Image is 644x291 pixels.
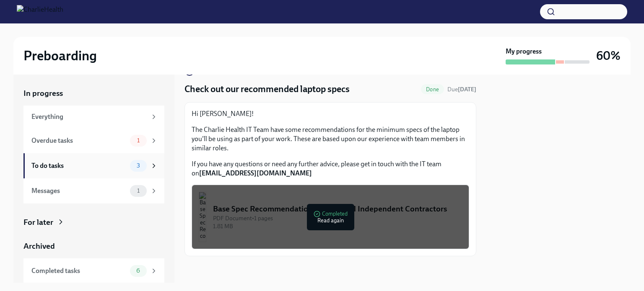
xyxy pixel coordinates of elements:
[31,266,127,276] div: Completed tasks
[192,160,469,178] p: If you have any questions or need any further advice, please get in touch with the IT team on
[23,153,164,178] a: To do tasks3
[192,185,469,249] button: Base Spec Recommendations for Clinical Independent ContractorsPDF Document•1 pages1.81 MBComplete...
[23,241,164,252] a: Archived
[31,161,127,170] div: To do tasks
[213,222,462,230] div: 1.81 MB
[199,169,312,177] strong: [EMAIL_ADDRESS][DOMAIN_NAME]
[23,217,164,228] a: For later
[506,47,542,56] strong: My progress
[213,203,462,214] div: Base Spec Recommendations for Clinical Independent Contractors
[132,137,145,144] span: 1
[17,5,63,18] img: CharlieHealth
[131,268,145,274] span: 6
[447,86,476,93] span: Due
[199,192,206,242] img: Base Spec Recommendations for Clinical Independent Contractors
[23,217,53,228] div: For later
[23,258,164,283] a: Completed tasks6
[31,112,147,121] div: Everything
[421,86,444,93] span: Done
[23,47,97,64] h2: Preboarding
[184,83,350,95] h4: Check out our recommended laptop specs
[192,125,469,153] p: The Charlie Health IT Team have some recommendations for the minimum specs of the laptop you'll b...
[23,128,164,153] a: Overdue tasks1
[31,186,127,196] div: Messages
[132,188,145,194] span: 1
[596,48,621,63] h3: 60%
[192,109,469,118] p: Hi [PERSON_NAME]!
[458,86,476,93] strong: [DATE]
[23,106,164,128] a: Everything
[132,162,145,169] span: 3
[23,88,164,99] a: In progress
[31,136,127,145] div: Overdue tasks
[213,214,462,222] div: PDF Document • 1 pages
[447,85,476,93] span: August 19th, 2025 08:00
[23,178,164,203] a: Messages1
